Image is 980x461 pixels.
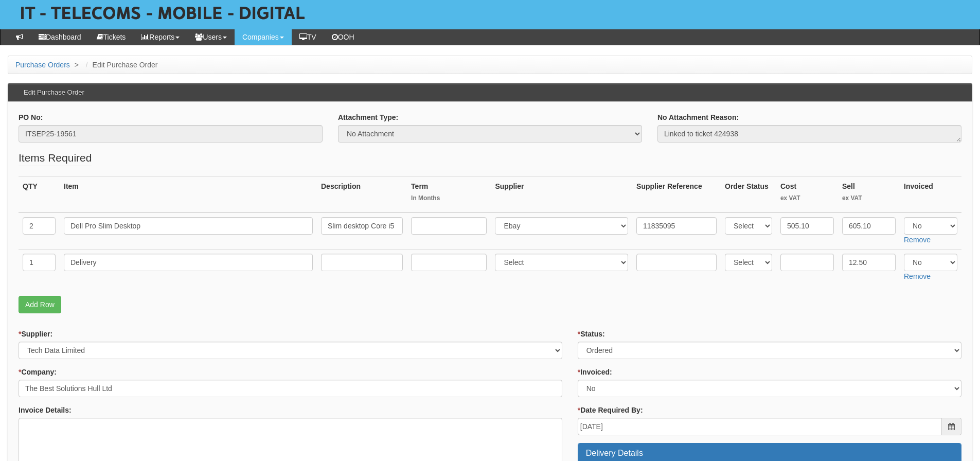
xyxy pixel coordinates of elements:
th: Cost [776,176,838,212]
label: PO No: [19,112,43,122]
small: ex VAT [842,194,896,203]
a: Add Row [19,296,61,313]
th: Invoiced [900,176,961,212]
th: Order Status [721,176,776,212]
th: Supplier [491,176,632,212]
span: > [72,61,81,69]
label: Status: [578,329,605,339]
label: Company: [19,367,57,377]
a: Dashboard [31,29,89,45]
label: Invoice Details: [19,405,72,415]
th: QTY [19,176,60,212]
label: Supplier: [19,329,52,339]
th: Item [60,176,317,212]
a: OOH [324,29,362,45]
h3: Edit Purchase Order [19,84,90,101]
a: TV [292,29,324,45]
th: Description [317,176,407,212]
a: Remove [904,272,931,280]
label: Invoiced: [578,367,612,377]
a: Users [187,29,235,45]
small: ex VAT [780,194,834,203]
th: Term [407,176,491,212]
label: No Attachment Reason: [657,112,739,122]
small: In Months [411,194,487,203]
a: Remove [904,236,931,244]
a: Tickets [89,29,134,45]
li: Edit Purchase Order [83,60,158,70]
legend: Items Required [19,150,92,166]
th: Supplier Reference [632,176,721,212]
h3: Delivery Details [586,449,953,458]
th: Sell [838,176,900,212]
a: Purchase Orders [15,61,70,69]
a: Reports [133,29,187,45]
label: Date Required By: [578,405,643,415]
a: Companies [235,29,292,45]
textarea: Linked to ticket 424938 [657,125,961,143]
label: Attachment Type: [338,112,398,122]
